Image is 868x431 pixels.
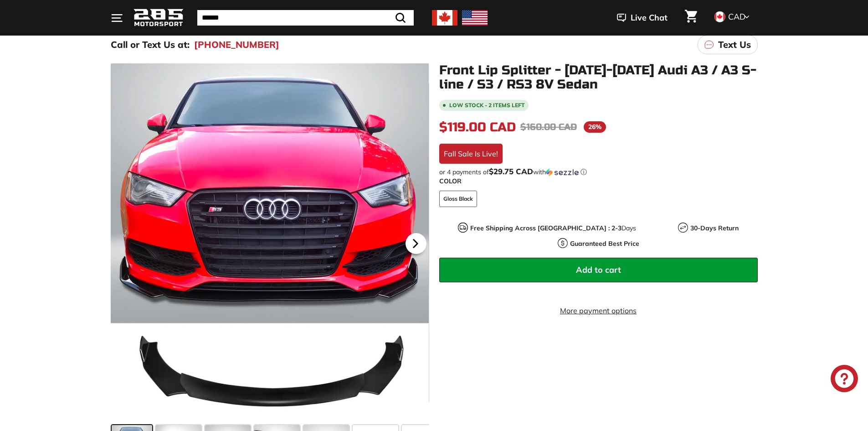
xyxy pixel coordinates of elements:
[439,167,758,177] div: or 4 payments of with
[134,7,184,29] img: Logo_285_Motorsport_areodynamics_components
[728,11,745,22] span: CAD
[690,224,739,232] strong: 30-Days Return
[576,265,621,275] span: Add to cart
[197,10,414,26] input: Search
[439,167,758,177] div: or 4 payments of$29.75 CADwithSezzle Click to learn more about Sezzle
[111,38,190,52] p: Call or Text Us at:
[449,103,525,108] span: Low stock - 2 items left
[439,144,503,164] div: Fall Sale Is Live!
[489,166,533,176] span: $29.75 CAD
[470,224,621,232] strong: Free Shipping Across [GEOGRAPHIC_DATA] : 2-3
[439,258,758,282] button: Add to cart
[631,12,668,24] span: Live Chat
[828,365,861,395] inbox-online-store-chat: Shopify online store chat
[439,119,516,135] span: $119.00 CAD
[439,305,758,316] a: More payment options
[470,223,636,233] p: Days
[439,177,758,186] label: COLOR
[439,63,758,92] h1: Front Lip Splitter - [DATE]-[DATE] Audi A3 / A3 S-line / S3 / RS3 8V Sedan
[584,121,606,133] span: 26%
[520,121,577,133] span: $160.00 CAD
[605,6,679,29] button: Live Chat
[546,168,579,177] img: Sezzle
[194,38,279,52] a: [PHONE_NUMBER]
[698,35,758,54] a: Text Us
[718,38,751,52] p: Text Us
[570,239,639,248] strong: Guaranteed Best Price
[679,2,703,33] a: Cart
